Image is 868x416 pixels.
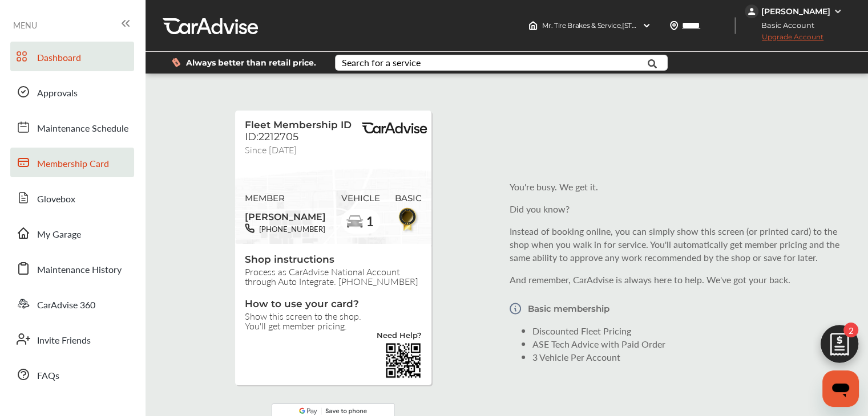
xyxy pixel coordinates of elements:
[532,350,851,364] li: 3 Vehicle Per Account
[341,193,380,203] span: VEHICLE
[37,157,109,172] span: Membership Card
[37,263,122,278] span: Maintenance History
[395,193,422,203] span: BASIC
[366,214,374,229] span: 1
[37,298,95,313] span: CarAdvise 360
[385,342,422,379] img: validBarcode.04db607d403785ac2641.png
[812,320,867,374] img: edit-cartIcon.11d11f9a.svg
[642,21,651,30] img: header-down-arrow.9dd2ce7d.svg
[510,225,851,264] p: Instead of booking online, you can simply show this screen (or printed card) to the shop when you...
[833,7,842,16] img: WGsFRI8htEPBVLJbROoPRyZpYNWhNONpIPPETTm6eUC0GeLEiAAAAAElFTkSuQmCC
[245,223,255,233] img: phone-black.37208b07.svg
[510,202,851,215] p: Did you know?
[37,227,81,242] span: My Garage
[734,17,736,34] img: header-divider.bc55588e.svg
[10,77,134,107] a: Approvals
[10,112,134,142] a: Maintenance Schedule
[532,324,851,337] li: Discounted Fleet Pricing
[10,289,134,319] a: CarAdvise 360
[245,143,297,153] span: Since [DATE]
[245,119,352,130] span: Fleet Membership ID
[342,58,421,67] div: Search for a service
[10,218,134,248] a: My Garage
[10,360,134,389] a: FAQs
[245,254,422,267] span: Shop instructions
[245,321,422,331] span: You'll get member pricing.
[10,324,134,354] a: Invite Friends
[245,207,326,223] span: [PERSON_NAME]
[761,6,830,17] div: [PERSON_NAME]
[186,59,316,67] span: Always better than retail price.
[395,206,421,233] img: BasicBadge.31956f0b.svg
[843,323,858,337] span: 2
[528,21,538,30] img: header-home-logo.8d720a4f.svg
[37,51,81,66] span: Dashboard
[510,273,851,286] p: And remember, CarAdvise is always here to help. We've got your back.
[542,21,830,30] span: Mr. Tire Brakes & Service , [STREET_ADDRESS][PERSON_NAME] Ft. [US_STATE] , MD 20744
[346,213,364,231] img: car-basic.192fe7b4.svg
[510,295,521,322] img: Vector.a173687b.svg
[37,121,128,136] span: Maintenance Schedule
[172,58,180,67] img: dollor_label_vector.a70140d1.svg
[245,311,422,321] span: Show this screen to the shop.
[37,333,91,348] span: Invite Friends
[745,32,823,47] span: Upgrade Account
[360,123,429,134] img: BasicPremiumLogo.8d547ee0.svg
[245,298,422,311] span: How to use your card?
[746,19,823,31] span: Basic Account
[245,193,326,203] span: MEMBER
[532,337,851,350] li: ASE Tech Advice with Paid Order
[822,370,859,407] iframe: Button to launch messaging window
[10,42,134,71] a: Dashboard
[255,223,325,234] span: [PHONE_NUMBER]
[10,183,134,213] a: Glovebox
[528,304,609,313] p: Basic membership
[13,21,37,30] span: MENU
[245,130,298,143] span: ID:2212705
[10,254,134,283] a: Maintenance History
[37,369,59,384] span: FAQs
[745,5,758,18] img: jVpblrzwTbfkPYzPPzSLxeg0AAAAASUVORK5CYII=
[10,148,134,177] a: Membership Card
[669,21,679,30] img: location_vector.a44bc228.svg
[245,267,422,286] span: Process as CarAdvise National Account through Auto Integrate. [PHONE_NUMBER]
[510,180,851,193] p: You're busy. We get it.
[37,86,78,101] span: Approvals
[37,192,75,207] span: Glovebox
[377,332,422,342] a: Need Help?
